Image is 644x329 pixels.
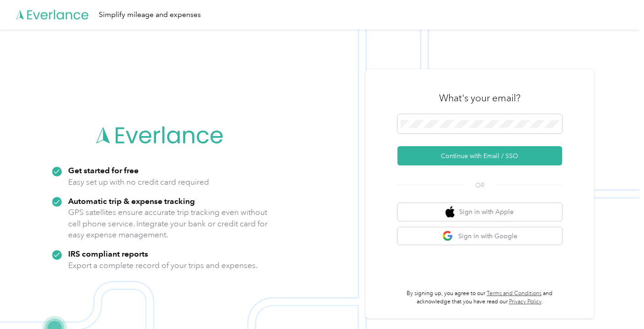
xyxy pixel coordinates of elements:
p: Easy set up with no credit card required [68,176,209,188]
p: Export a complete record of your trips and expenses. [68,260,258,271]
button: Continue with Email / SSO [397,146,562,165]
strong: Get started for free [68,165,139,175]
div: Simplify mileage and expenses [99,9,201,21]
strong: IRS compliant reports [68,249,148,258]
button: apple logoSign in with Apple [397,203,562,221]
a: Privacy Policy [509,298,542,305]
span: OR [464,181,496,190]
p: GPS satellites ensure accurate trip tracking even without cell phone service. Integrate your bank... [68,207,268,241]
img: google logo [442,230,454,242]
strong: Automatic trip & expense tracking [68,196,195,206]
button: google logoSign in with Google [397,227,562,245]
a: Terms and Conditions [487,290,542,297]
img: apple logo [445,206,455,218]
h3: What's your email? [439,92,521,104]
p: By signing up, you agree to our and acknowledge that you have read our . [397,290,562,306]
